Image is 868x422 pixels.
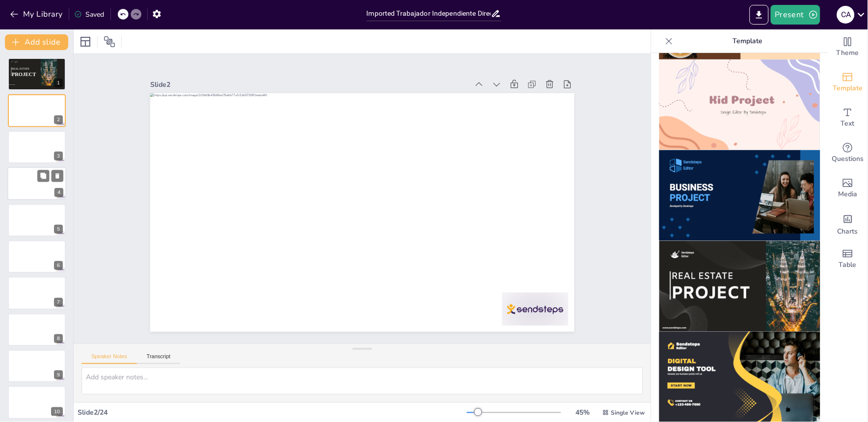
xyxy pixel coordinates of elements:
span: Template [833,83,863,94]
div: 45 % [571,408,595,417]
div: 3 [8,131,66,163]
div: 10 [51,407,63,416]
div: 2 [8,94,66,127]
button: Export to PowerPoint [750,5,769,25]
button: Present [771,5,820,25]
div: 4 [54,188,63,197]
div: Layout [78,34,93,50]
div: 5 [8,204,66,237]
span: Charts [838,226,858,237]
span: REAL ESTATE [12,67,29,70]
div: C A [837,6,855,24]
div: 8 [8,314,66,346]
div: 6 [54,261,63,270]
span: Editor [15,62,17,63]
span: Single View [611,409,645,417]
img: thumb-11.png [659,241,820,332]
div: 2 [54,115,63,124]
span: Text [841,118,855,129]
div: Add a table [828,241,868,277]
div: Get real-time input from your audience [828,135,868,171]
button: My Library [7,6,67,22]
span: PROJECT [12,71,36,77]
div: Add ready made slides [828,65,868,100]
div: Change the overall theme [828,29,868,65]
div: 5 [54,225,63,234]
span: Media [839,189,858,200]
div: 6 [8,240,66,273]
div: 8 [54,334,63,343]
button: Delete Slide [52,170,63,182]
span: Table [839,260,857,270]
span: [DOMAIN_NAME] [9,84,15,85]
span: Questions [832,154,864,164]
span: Position [104,36,115,48]
div: 4 [7,167,66,200]
img: thumb-9.png [659,59,820,150]
button: C A [837,5,855,25]
div: 9 [54,370,63,379]
div: Add images, graphics, shapes or video [828,171,868,206]
div: Slide 2 [150,80,468,89]
button: Add slide [5,34,68,50]
div: 7 [54,298,63,307]
div: 9 [8,350,66,382]
div: 3 [54,152,63,160]
input: Insert title [367,6,491,21]
div: Add text boxes [828,100,868,135]
div: 1 [54,79,63,87]
div: Add charts and graphs [828,206,868,241]
button: Duplicate Slide [37,170,49,182]
img: thumb-10.png [659,150,820,241]
button: Transcript [137,353,181,364]
p: Template [677,29,818,53]
span: Sendsteps [15,61,18,62]
div: Slide 2 / 24 [78,408,467,417]
div: Saved [74,10,105,19]
span: Theme [837,48,859,58]
div: 1 [8,58,66,90]
div: 10 [8,386,66,419]
button: Speaker Notes [81,353,137,364]
div: 7 [8,277,66,309]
